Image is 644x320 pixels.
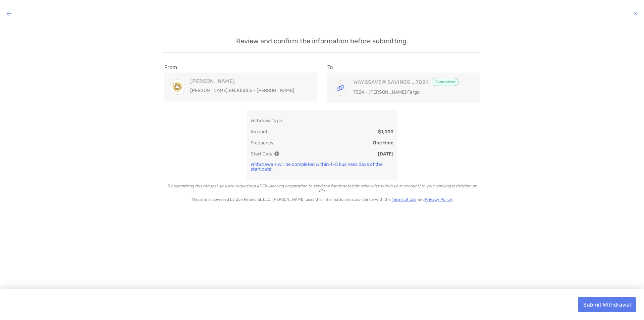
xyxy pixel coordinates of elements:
button: Submit Withdrawal [578,297,636,312]
p: By submitting this request, you are requesting APEX Clearing corporation to send the funds noted ... [164,184,480,193]
h4: WAY2SAVE® SAVINGS ...7024 [353,78,467,86]
h4: [PERSON_NAME] [190,78,304,84]
label: To [327,64,333,71]
p: $1,000 [378,129,393,135]
p: Withdraw Type [251,118,282,124]
p: [PERSON_NAME] 8NJ05055 - [PERSON_NAME] [190,86,304,95]
p: One time [373,140,393,146]
p: Withdrawals will be completed within 4-5 business days of the start date. [251,162,393,172]
p: Frequency [251,140,274,146]
a: Terms of Use [392,197,417,202]
p: Review and confirm the information before submitting. [164,37,480,45]
img: Roth IRA [170,80,185,94]
img: WAY2SAVE® SAVINGS ...7024 [333,81,348,95]
p: Start Date [251,151,278,157]
span: Connected [432,78,459,86]
p: 7024 - [PERSON_NAME] Fargo [353,88,467,96]
p: [DATE] [378,151,393,157]
a: Privacy Policy [425,197,452,202]
p: Amount [251,129,267,135]
label: From [164,64,177,71]
p: This site is powered by Zoe Financial, LLC. [PERSON_NAME] uses this information in accordance wit... [164,197,480,202]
